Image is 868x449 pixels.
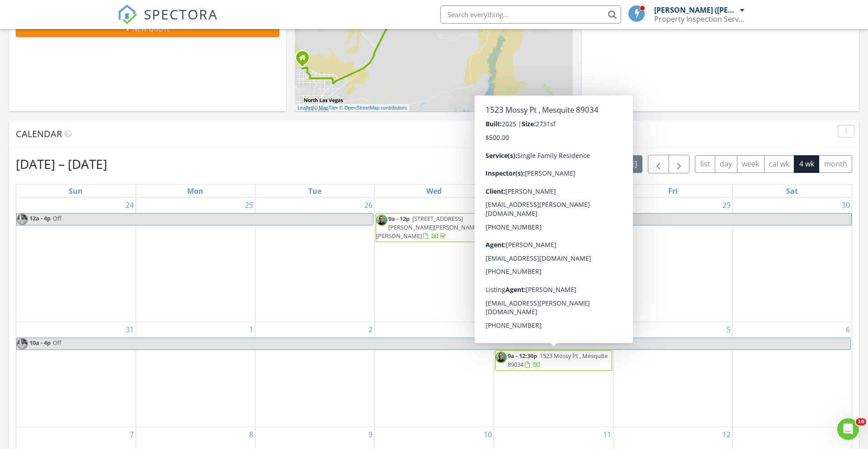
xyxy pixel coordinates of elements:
img: headshot2.jpg [495,352,507,363]
a: Sunday [67,185,85,197]
a: Go to September 12, 2025 [721,427,732,442]
span: [STREET_ADDRESS][PERSON_NAME][PERSON_NAME][PERSON_NAME] [376,215,480,240]
a: Go to August 27, 2025 [482,198,494,212]
a: Go to August 30, 2025 [840,198,852,212]
img: craig.jpeg [495,227,507,239]
div: 5016 W Lone Wolf Ave, Las Vegas NV 89131 [302,57,308,63]
a: Go to September 2, 2025 [367,322,374,337]
span: [STREET_ADDRESS] [532,227,582,235]
div: [PERSON_NAME] ([PERSON_NAME] [654,5,738,14]
a: Go to September 10, 2025 [482,427,494,442]
a: Tuesday [307,185,323,197]
span: SPECTORA [144,5,218,24]
td: Go to September 6, 2025 [732,322,852,427]
a: Monday [185,185,205,197]
img: headshot2.jpg [495,241,507,252]
td: Go to August 26, 2025 [255,198,374,322]
a: 9a - 12p [STREET_ADDRESS][PERSON_NAME][PERSON_NAME][PERSON_NAME] [376,215,480,240]
a: Wednesday [425,185,443,197]
a: Go to August 31, 2025 [124,322,136,337]
td: Go to September 1, 2025 [136,322,255,427]
a: Go to September 9, 2025 [367,427,374,442]
img: The Best Home Inspection Software - Spectora [118,5,137,24]
td: Go to August 24, 2025 [16,198,136,322]
span: 1523 Mossy Pt , Mesquite 89034 [508,352,608,368]
td: Go to August 27, 2025 [374,198,494,322]
img: craig.jpeg [17,338,28,349]
td: Go to September 3, 2025 [374,322,494,427]
button: 4 wk [794,155,819,173]
a: 10a - 3p [STREET_ADDRESS] [508,227,599,235]
a: © OpenStreetMap contributors [340,105,407,110]
td: Go to August 30, 2025 [732,198,852,322]
input: Search everything... [440,5,621,24]
a: Go to August 24, 2025 [124,198,136,212]
a: Saturday [784,185,800,197]
a: Go to September 1, 2025 [247,322,255,337]
span: 10 [856,418,866,425]
td: Go to September 2, 2025 [255,322,374,427]
a: 10a - 3p [STREET_ADDRESS] [495,226,612,256]
span: 10a - 4p [29,338,51,349]
a: Go to August 25, 2025 [243,198,255,212]
a: SPECTORA [118,12,218,31]
a: Go to September 6, 2025 [844,322,852,337]
a: Leaflet [297,105,312,110]
a: Thursday [545,185,562,197]
td: Go to August 31, 2025 [16,322,136,427]
iframe: Intercom live chat [837,418,859,440]
span: 9a - 12:30p [508,352,537,360]
div: Property Inspection Services, LLC [654,14,745,24]
span: 9a - 12p [388,215,410,223]
a: © MapTiler [314,105,338,110]
div: | [295,104,409,112]
a: Go to September 8, 2025 [247,427,255,442]
button: month [819,155,852,173]
a: Friday [666,185,679,197]
button: [DATE] [609,155,642,173]
button: day [715,155,737,173]
a: 9a - 12p [STREET_ADDRESS][PERSON_NAME][PERSON_NAME][PERSON_NAME] [376,213,493,243]
a: Go to September 3, 2025 [486,322,494,337]
img: craig.jpeg [17,214,28,225]
span: 12a - 4p [29,214,51,225]
a: Go to September 4, 2025 [605,322,613,337]
a: 9a - 12:30p 1523 Mossy Pt , Mesquite 89034 [495,350,612,371]
a: Go to September 7, 2025 [128,427,136,442]
span: Off [53,214,61,222]
td: Go to August 25, 2025 [136,198,255,322]
span: Calendar [16,128,62,140]
a: 9a - 12:30p 1523 Mossy Pt , Mesquite 89034 [508,352,608,368]
button: Next [669,155,690,173]
td: Go to September 5, 2025 [613,322,732,427]
a: Go to August 26, 2025 [363,198,374,212]
h2: [DATE] – [DATE] [16,155,107,173]
td: Go to September 4, 2025 [494,322,613,427]
button: cal wk [764,155,795,173]
td: Go to August 29, 2025 [613,198,732,322]
button: Previous [648,155,669,173]
img: craig.jpeg [495,214,507,225]
span: 10a - 4p [508,214,530,225]
span: Off [53,339,61,347]
img: headshot2.jpg [376,215,387,226]
td: Go to August 28, 2025 [494,198,613,322]
a: Go to August 28, 2025 [601,198,613,212]
span: Off [532,214,540,222]
a: Go to September 11, 2025 [601,427,613,442]
a: Go to August 29, 2025 [721,198,732,212]
span: 10a - 3p [508,227,529,235]
a: Go to September 5, 2025 [725,322,732,337]
button: list [695,155,715,173]
button: week [737,155,764,173]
